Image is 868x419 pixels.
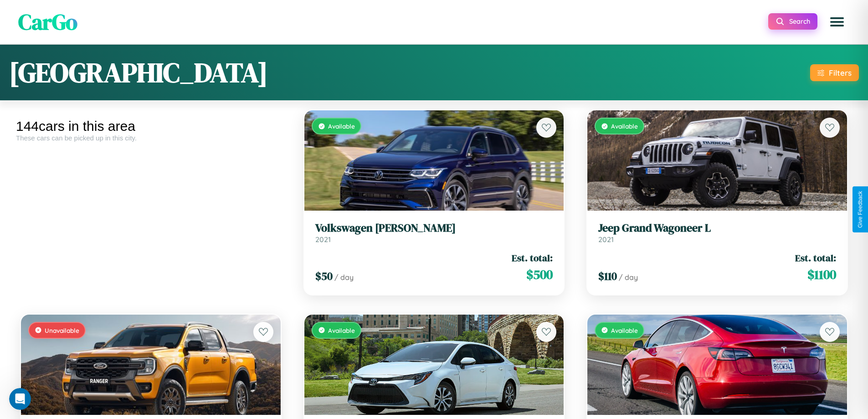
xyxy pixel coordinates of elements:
[315,222,553,235] h3: Volkswagen [PERSON_NAME]
[611,326,638,334] span: Available
[598,235,614,244] span: 2021
[810,64,859,81] button: Filters
[512,251,553,264] span: Est. total:
[45,326,79,334] span: Unavailable
[598,222,836,235] h3: Jeep Grand Wagoneer L
[328,326,355,334] span: Available
[807,265,836,284] span: $ 1100
[768,13,817,30] button: Search
[9,54,268,91] h1: [GEOGRAPHIC_DATA]
[315,269,333,284] span: $ 50
[619,273,638,282] span: / day
[315,235,331,244] span: 2021
[611,122,638,130] span: Available
[795,251,836,264] span: Est. total:
[328,122,355,130] span: Available
[857,191,863,228] div: Give Feedback
[789,17,810,26] span: Search
[16,119,286,134] div: 144 cars in this area
[16,134,286,142] div: These cars can be picked up in this city.
[9,388,31,410] iframe: Intercom live chat
[824,9,850,35] button: Open menu
[598,269,617,284] span: $ 110
[526,265,553,284] span: $ 500
[598,222,836,244] a: Jeep Grand Wagoneer L2021
[315,222,553,244] a: Volkswagen [PERSON_NAME]2021
[334,273,354,282] span: / day
[829,68,852,78] div: Filters
[18,7,77,37] span: CarGo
